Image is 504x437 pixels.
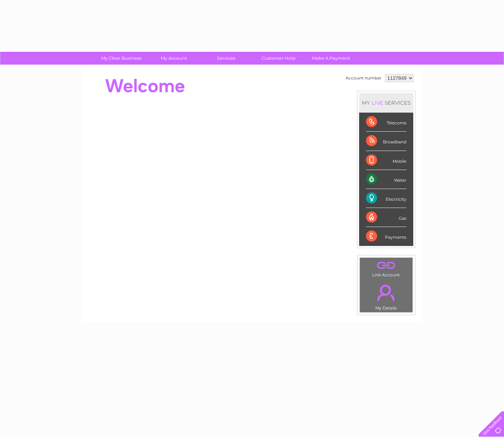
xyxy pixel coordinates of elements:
div: MY SERVICES [359,93,413,113]
a: Services [198,52,255,65]
td: My Details [359,279,413,313]
div: Payments [366,227,406,246]
div: Broadband [366,132,406,151]
a: Customer Help [250,52,307,65]
div: LIVE [370,99,385,106]
div: Water [366,170,406,189]
div: Mobile [366,151,406,170]
div: Telecoms [366,113,406,132]
td: Account number [344,72,383,84]
div: Gas [366,208,406,227]
a: . [362,281,411,305]
td: Link Account [359,257,413,279]
a: . [362,259,411,272]
a: My Clear Business [93,52,150,65]
div: Electricity [366,189,406,208]
a: My Account [145,52,202,65]
a: Make A Payment [303,52,359,65]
